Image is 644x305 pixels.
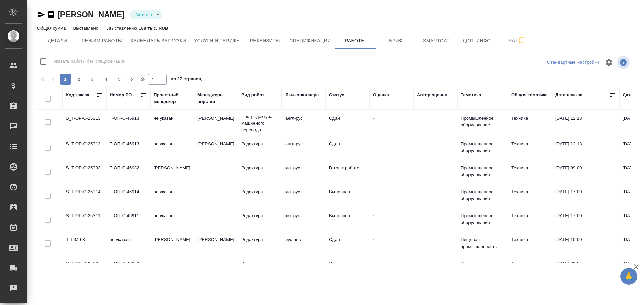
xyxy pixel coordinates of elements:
[511,92,548,98] div: Общая тематика
[74,76,84,83] span: 2
[339,36,372,45] span: Работы
[282,111,326,135] td: англ-рус
[289,36,331,45] span: Спецификации
[461,188,505,202] p: Промышленное оборудование
[62,209,106,233] td: S_T-OP-C-25311
[518,36,526,45] svg: Подписаться
[329,92,344,98] div: Статус
[545,57,601,68] div: split button
[130,10,162,19] div: Активен
[508,209,552,233] td: Техника
[62,257,106,281] td: S_T-OP-C-25267
[150,111,194,135] td: не указан
[150,161,194,185] td: [PERSON_NAME]
[420,36,453,45] span: Smartcat
[326,161,370,185] td: Готов к работе
[150,209,194,233] td: не указан
[461,212,505,226] p: Промышленное оборудование
[373,237,374,242] a: -
[461,164,505,178] p: Промышленное оборудование
[106,161,150,185] td: Т-ОП-С-46932
[373,261,374,266] a: -
[282,257,326,281] td: кит-рус
[150,137,194,161] td: не указан
[106,257,150,281] td: Т-ОП-С-46868
[461,115,505,128] p: Промышленное оборудование
[106,137,150,161] td: Т-ОП-С-46913
[241,141,278,147] p: Редактура
[106,185,150,209] td: Т-ОП-С-46914
[241,236,278,243] p: Редактура
[62,111,106,135] td: S_T-OP-C-25313
[241,92,264,98] div: Вид работ
[508,185,552,209] td: Техника
[57,10,125,19] a: [PERSON_NAME]
[106,209,150,233] td: Т-ОП-С-46911
[249,36,281,45] span: Реквизиты
[82,36,123,45] span: Режим работы
[461,92,481,98] div: Тематика
[508,111,552,135] td: Техника
[552,233,619,257] td: [DATE] 10:00
[73,26,100,31] p: Выставлено
[373,141,374,146] a: -
[508,161,552,185] td: Техника
[555,92,582,98] div: Дата начала
[501,36,534,45] span: Чат
[241,260,278,267] p: Редактура
[131,36,186,45] span: Календарь загрузки
[373,189,374,194] a: -
[461,236,505,250] p: Пищевая промышленность
[326,209,370,233] td: Выполнен
[282,185,326,209] td: кит-рус
[171,75,202,85] span: из 27 страниц
[282,233,326,257] td: рус-англ
[62,233,106,257] td: T_LIM-68
[194,233,238,257] td: [PERSON_NAME]
[282,209,326,233] td: кит-рус
[461,141,505,154] p: Промышленное оборудование
[66,92,89,98] div: Код заказа
[101,76,111,83] span: 4
[194,36,241,45] span: Услуги и тарифы
[133,12,154,18] button: Активен
[62,137,106,161] td: S_T-OP-C-25313
[74,74,84,85] button: 2
[150,233,194,257] td: [PERSON_NAME]
[373,92,389,98] div: Оценка
[552,137,619,161] td: [DATE] 12:13
[373,116,374,121] a: -
[105,26,139,31] p: К выставлению
[552,257,619,281] td: [DATE] 09:55
[508,137,552,161] td: Техника
[552,185,619,209] td: [DATE] 17:00
[241,113,278,133] p: Постредактура машинного перевода
[114,74,125,85] button: 5
[62,161,106,185] td: S_T-OP-C-25333
[326,137,370,161] td: Сдан
[87,76,98,83] span: 3
[326,111,370,135] td: Сдан
[139,26,168,31] p: 188 тыс. RUB
[326,185,370,209] td: Выполнен
[417,92,447,98] div: Автор оценки
[150,185,194,209] td: не указан
[114,76,125,83] span: 5
[106,111,150,135] td: Т-ОП-С-46913
[197,92,235,105] div: Менеджеры верстки
[508,233,552,257] td: Техника
[461,36,493,45] span: Доп. инфо
[47,10,55,19] button: Скопировать ссылку
[37,26,68,31] p: Общая сумма
[194,137,238,161] td: [PERSON_NAME]
[150,257,194,281] td: не указан
[552,161,619,185] td: [DATE] 09:00
[373,213,374,218] a: -
[508,257,552,281] td: Техника
[623,269,635,283] span: 🙏
[326,233,370,257] td: Сдан
[461,260,505,274] p: Промышленное оборудование
[282,161,326,185] td: кит-рус
[326,257,370,281] td: Сдан
[552,111,619,135] td: [DATE] 12:13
